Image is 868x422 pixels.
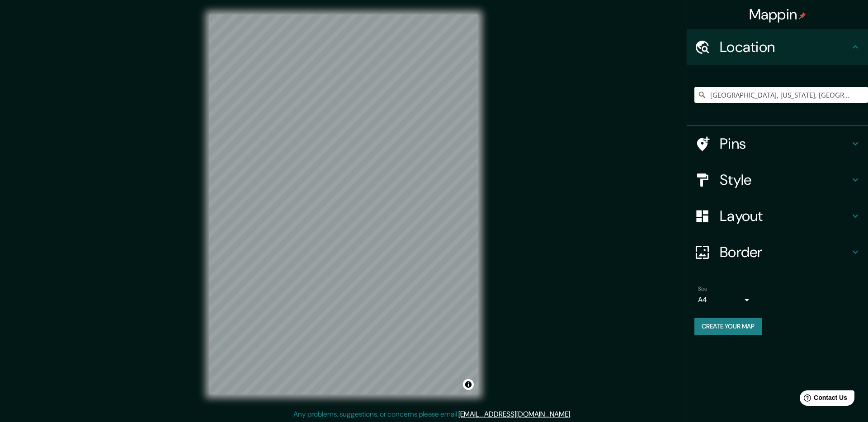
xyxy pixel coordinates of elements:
h4: Mappin [749,5,807,23]
button: Create your map [694,318,762,335]
img: pin-icon.png [799,12,806,19]
div: A4 [698,293,752,307]
h4: Border [720,243,850,261]
div: Style [687,162,868,198]
h4: Style [720,171,850,189]
div: Layout [687,198,868,234]
div: Border [687,234,868,270]
button: Toggle attribution [463,379,474,390]
canvas: Map [209,14,478,394]
h4: Layout [720,207,850,225]
a: [EMAIL_ADDRESS][DOMAIN_NAME] [458,409,570,419]
div: Pins [687,126,868,162]
iframe: Help widget launcher [788,387,858,412]
div: . [573,409,575,420]
div: . [571,409,573,420]
input: Pick your city or area [694,87,868,103]
h4: Location [720,38,850,56]
label: Size [698,285,708,293]
div: Location [687,29,868,65]
p: Any problems, suggestions, or concerns please email . [293,409,571,420]
h4: Pins [720,135,850,153]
